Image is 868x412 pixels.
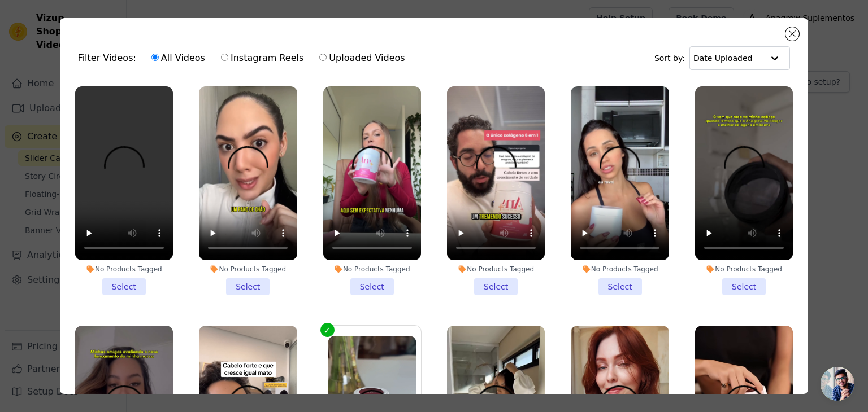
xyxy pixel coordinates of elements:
div: Sort by: [654,46,791,70]
div: No Products Tagged [199,265,297,274]
div: Filter Videos: [78,45,411,71]
label: Instagram Reels [220,51,304,65]
label: All Videos [151,51,206,65]
a: Bate-papo aberto [821,367,854,401]
div: No Products Tagged [323,265,421,274]
button: Close modal [785,27,799,41]
div: No Products Tagged [695,265,793,274]
div: No Products Tagged [75,265,173,274]
div: No Products Tagged [571,265,669,274]
div: No Products Tagged [447,265,545,274]
label: Uploaded Videos [319,51,405,65]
